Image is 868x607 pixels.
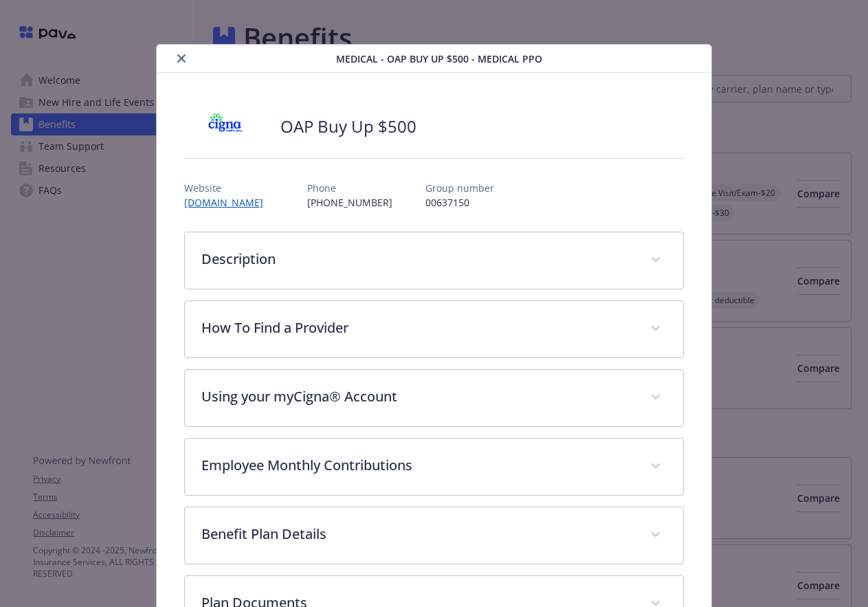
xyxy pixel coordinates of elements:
a: [DOMAIN_NAME] [184,196,274,209]
img: CIGNA [184,106,267,147]
div: Description [185,232,682,289]
span: Medical - OAP Buy Up $500 - Medical PPO [336,52,542,66]
div: Employee Monthly Contributions [185,439,682,495]
p: Website [184,181,274,195]
div: Benefit Plan Details [185,507,682,564]
p: How To Find a Provider [201,318,633,338]
p: 00637150 [425,195,494,210]
div: How To Find a Provider [185,301,682,357]
h2: OAP Buy Up $500 [280,115,416,138]
div: Using your myCigna® Account [185,370,682,426]
p: Description [201,249,633,269]
button: close [173,50,190,67]
p: Employee Monthly Contributions [201,455,633,476]
p: [PHONE_NUMBER] [307,195,392,210]
p: Group number [425,181,494,195]
p: Phone [307,181,392,195]
p: Using your myCigna® Account [201,386,633,407]
p: Benefit Plan Details [201,524,633,544]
